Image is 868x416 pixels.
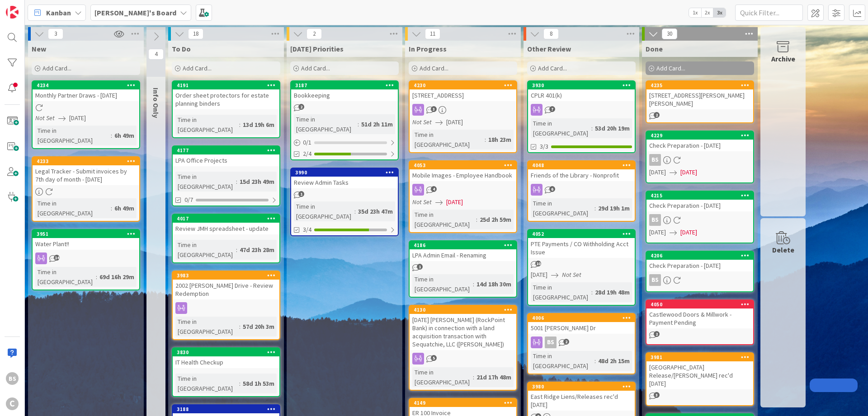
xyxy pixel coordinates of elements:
[528,383,635,391] div: 3980
[543,28,559,39] span: 8
[298,191,304,197] span: 1
[188,28,203,39] span: 18
[173,271,279,280] div: 3983
[69,113,86,123] span: [DATE]
[294,201,354,221] div: Time in [GEOGRAPHIC_DATA]
[173,348,279,368] div: 3830IT Health Checkup
[46,7,71,18] span: Kanban
[37,158,139,164] div: 4233
[528,337,635,348] div: BS
[412,130,485,150] div: Time in [GEOGRAPHIC_DATA]
[183,64,212,72] span: Add Card...
[646,300,753,328] div: 4050Castlewood Doors & Millwork - Payment Pending
[236,177,237,187] span: :
[412,367,473,387] div: Time in [GEOGRAPHIC_DATA]
[528,314,635,334] div: 40065001 [PERSON_NAME] Dr
[474,279,514,289] div: 14d 18h 30m
[410,81,516,101] div: 4230[STREET_ADDRESS]
[649,154,661,166] div: BS
[412,274,473,294] div: Time in [GEOGRAPHIC_DATA]
[96,272,97,282] span: :
[593,287,632,297] div: 28d 19h 48m
[6,6,19,19] img: Visit kanbanzone.com
[414,82,516,89] div: 4230
[291,177,398,188] div: Review Admin Tasks
[651,82,753,89] div: 4235
[54,255,60,261] span: 14
[97,272,137,282] div: 69d 16h 29m
[735,5,803,21] input: Quick Filter...
[594,203,596,213] span: :
[410,306,516,314] div: 4130
[646,252,753,260] div: 4206
[646,353,753,361] div: 3981
[410,169,516,181] div: Mobile Images - Employee Handbook
[532,231,635,237] div: 4052
[35,126,111,145] div: Time in [GEOGRAPHIC_DATA]
[414,400,516,406] div: 4149
[662,28,677,39] span: 30
[173,215,279,234] div: 4017Review JMH spreadsheet - update
[33,81,139,89] div: 4234
[646,214,753,226] div: BS
[651,354,753,360] div: 3981
[409,44,447,53] span: In Progress
[531,282,591,302] div: Time in [GEOGRAPHIC_DATA]
[291,81,398,101] div: 3187Bookkeeping
[646,260,753,271] div: Check Preparation - [DATE]
[562,271,581,279] i: Not Set
[528,81,635,101] div: 3930CPLR 401(k)
[303,149,311,159] span: 2/4
[412,118,432,126] i: Not Set
[33,157,139,185] div: 4233Legal Tracker - Submit invoices by 7th day of month - [DATE]
[151,88,160,118] span: Info Only
[410,161,516,181] div: 4053Mobile Images - Employee Handbook
[410,241,516,261] div: 4186LPA Admin Email - Renaming
[410,241,516,249] div: 4186
[646,361,753,389] div: [GEOGRAPHIC_DATA] Release/[PERSON_NAME] rec'd [DATE]
[531,351,594,371] div: Time in [GEOGRAPHIC_DATA]
[291,168,398,177] div: 3990
[485,135,486,145] span: :
[237,177,277,187] div: 15d 23h 49m
[35,114,55,122] i: Not Set
[291,81,398,89] div: 3187
[359,119,395,129] div: 51d 2h 11m
[531,118,591,138] div: Time in [GEOGRAPHIC_DATA]
[646,81,753,109] div: 4235[STREET_ADDRESS][PERSON_NAME][PERSON_NAME]
[177,82,279,89] div: 4191
[42,64,71,72] span: Add Card...
[713,8,726,17] span: 3x
[473,372,474,382] span: :
[33,81,139,101] div: 4234Monthly Partner Draws - [DATE]
[593,123,632,133] div: 53d 20h 19m
[356,206,395,216] div: 35d 23h 47m
[538,64,567,72] span: Add Card...
[689,8,701,17] span: 1x
[358,119,359,129] span: :
[680,228,697,237] span: [DATE]
[173,154,279,166] div: LPA Office Projects
[649,168,666,177] span: [DATE]
[177,147,279,154] div: 4177
[527,44,571,53] span: Other Review
[175,172,236,192] div: Time in [GEOGRAPHIC_DATA]
[417,264,423,270] span: 1
[303,225,311,234] span: 3/4
[94,8,176,17] b: [PERSON_NAME]'s Board
[410,249,516,261] div: LPA Admin Email - Renaming
[241,379,277,388] div: 58d 1h 53m
[35,198,111,218] div: Time in [GEOGRAPHIC_DATA]
[535,261,541,266] span: 10
[532,315,635,321] div: 4006
[239,120,241,130] span: :
[528,238,635,258] div: PTE Payments / CO Withholding Acct Issue
[173,81,279,109] div: 4191Order sheet protectors for estate planning binders
[410,399,516,407] div: 4149
[184,195,193,205] span: 0/7
[6,397,19,410] div: C
[646,252,753,271] div: 4206Check Preparation - [DATE]
[291,89,398,101] div: Bookkeeping
[649,228,666,237] span: [DATE]
[32,44,46,53] span: New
